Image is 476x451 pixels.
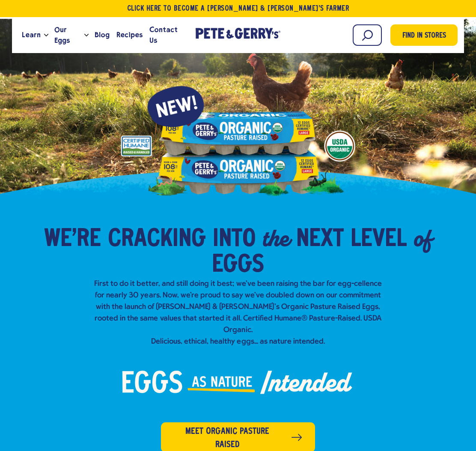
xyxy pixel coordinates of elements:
button: Open the dropdown menu for Learn [44,34,48,37]
span: Blog [95,30,110,40]
span: into [213,227,256,252]
a: Blog [91,24,113,47]
span: Find in Stores [402,30,446,42]
span: Learn [22,30,41,40]
input: Search [353,24,382,46]
em: of [414,223,432,253]
p: First to do it better, and still doing it best; we've been raising the bar for egg-cellence for n... [91,278,385,347]
span: Contact Us [149,24,184,46]
span: We’re [44,227,101,252]
span: Eggs​ [212,252,264,278]
span: Our Eggs [54,24,81,46]
a: Contact Us [146,24,187,47]
span: Recipes [116,30,143,40]
span: Cracking [108,227,206,252]
span: Next [296,227,344,252]
button: Open the dropdown menu for Our Eggs [84,34,89,37]
em: the [262,223,289,253]
a: Recipes [113,24,146,47]
span: Level [351,227,407,252]
a: Learn [18,24,44,47]
a: Find in Stores [390,24,458,46]
a: Our Eggs [51,24,84,47]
